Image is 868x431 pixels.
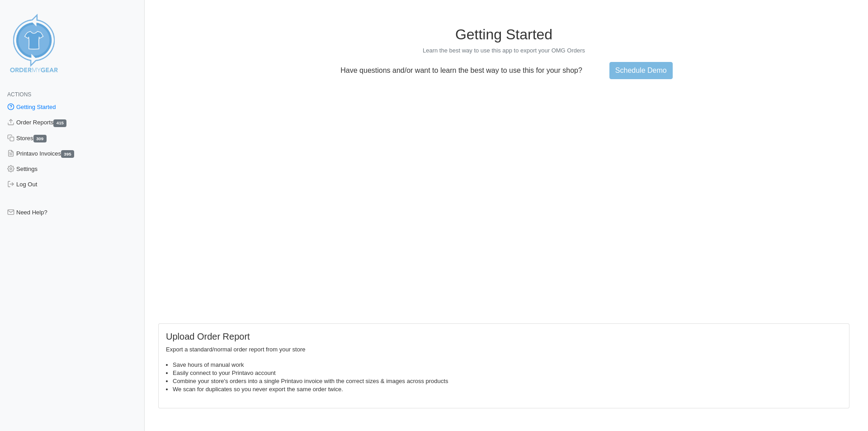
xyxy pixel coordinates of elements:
[33,135,47,142] span: 309
[166,346,842,354] p: Export a standard/normal order report from your store
[173,377,842,385] li: Combine your store's orders into a single Printavo invoice with the correct sizes & images across...
[61,150,74,158] span: 395
[173,361,842,369] li: Save hours of manual work
[173,369,842,377] li: Easily connect to your Printavo account
[158,26,849,43] h1: Getting Started
[53,119,66,127] span: 415
[158,47,849,55] p: Learn the best way to use this app to export your OMG Orders
[166,331,842,342] h5: Upload Order Report
[609,62,673,79] a: Schedule Demo
[335,66,588,75] p: Have questions and/or want to learn the best way to use this for your shop?
[173,385,842,393] li: We scan for duplicates so you never export the same order twice.
[7,91,31,98] span: Actions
